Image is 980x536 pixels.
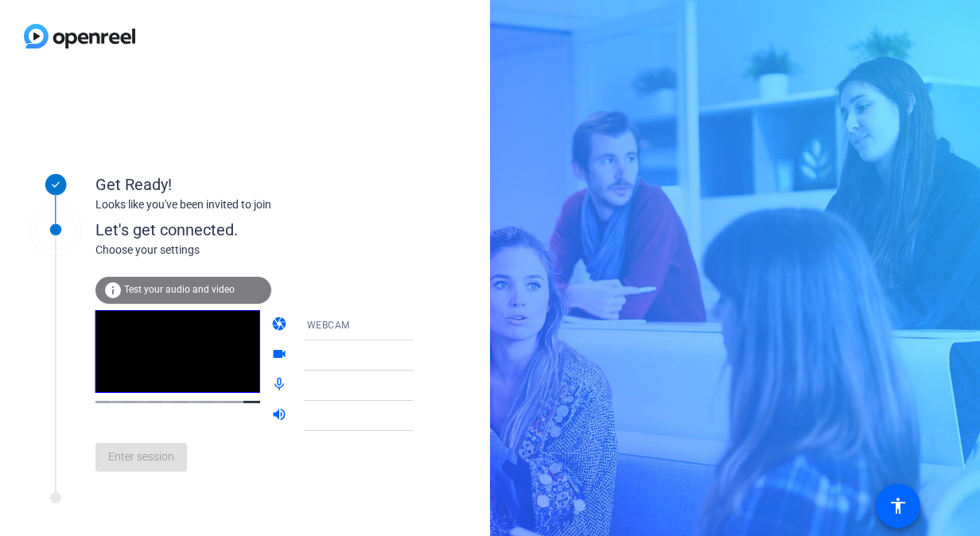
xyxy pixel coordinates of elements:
div: Let's get connected. [95,218,446,242]
div: Choose your settings [95,242,446,258]
mat-icon: mic_none [271,376,290,395]
mat-icon: camera [271,316,290,335]
mat-icon: accessibility [889,496,908,515]
div: Get Ready! [95,173,414,196]
span: WEBCAM [307,320,350,331]
mat-icon: videocam [271,346,290,365]
mat-icon: info [103,281,122,300]
span: Test your audio and video [124,284,235,295]
mat-icon: volume_up [271,406,290,425]
div: Looks like you've been invited to join [95,196,414,213]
